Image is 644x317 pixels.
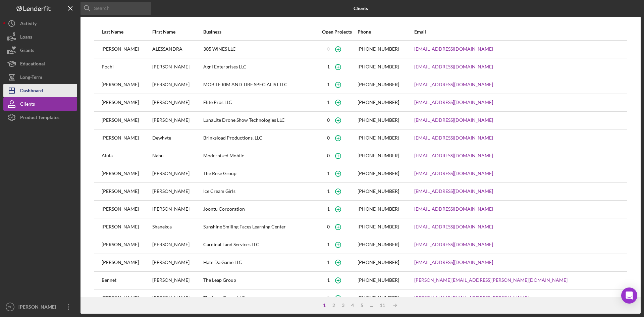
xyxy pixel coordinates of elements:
[327,82,330,87] div: 1
[152,272,202,289] div: [PERSON_NAME]
[358,224,399,229] div: [PHONE_NUMBER]
[414,46,493,52] a: [EMAIL_ADDRESS][DOMAIN_NAME]
[358,29,414,35] div: Phone
[358,206,399,212] div: [PHONE_NUMBER]
[20,111,59,126] div: Product Templates
[20,44,34,59] div: Grants
[203,29,316,35] div: Business
[203,236,316,253] div: Cardinal Land Services LLC
[102,130,152,147] div: [PERSON_NAME]
[152,59,202,75] div: [PERSON_NAME]
[102,165,152,182] div: [PERSON_NAME]
[358,295,399,301] div: [PHONE_NUMBER]
[358,64,399,69] div: [PHONE_NUMBER]
[102,272,152,289] div: Bennet
[414,135,493,141] a: [EMAIL_ADDRESS][DOMAIN_NAME]
[152,130,202,147] div: Dewhyte
[358,242,399,247] div: [PHONE_NUMBER]
[152,254,202,271] div: [PERSON_NAME]
[414,171,493,176] a: [EMAIL_ADDRESS][DOMAIN_NAME]
[358,153,399,158] div: [PHONE_NUMBER]
[102,29,152,35] div: Last Name
[414,295,529,301] a: [PERSON_NAME][EMAIL_ADDRESS][PERSON_NAME]
[102,76,152,93] div: [PERSON_NAME]
[203,41,316,58] div: 305 WINES LLC
[354,6,368,11] b: Clients
[3,17,77,30] button: Activity
[327,153,330,158] div: 0
[203,219,316,235] div: Sunshine Smiling Faces Learning Center
[327,171,330,176] div: 1
[327,295,330,301] div: 0
[329,303,338,308] div: 2
[152,76,202,93] div: [PERSON_NAME]
[152,165,202,182] div: [PERSON_NAME]
[152,29,202,35] div: First Name
[327,64,330,69] div: 1
[203,130,316,147] div: Brinksload Productions, LLC
[3,44,77,57] button: Grants
[358,189,399,194] div: [PHONE_NUMBER]
[3,97,77,111] button: Clients
[3,111,77,124] button: Product Templates
[327,206,330,212] div: 1
[348,303,357,308] div: 4
[358,260,399,265] div: [PHONE_NUMBER]
[358,82,399,87] div: [PHONE_NUMBER]
[152,290,202,307] div: [PERSON_NAME]
[20,84,43,99] div: Dashboard
[327,189,330,194] div: 1
[203,254,316,271] div: Hate Da Game LLC
[152,236,202,253] div: [PERSON_NAME]
[376,303,388,308] div: 11
[102,290,152,307] div: [PERSON_NAME]
[327,100,330,105] div: 1
[358,117,399,123] div: [PHONE_NUMBER]
[327,277,330,283] div: 1
[17,300,60,315] div: [PERSON_NAME]
[102,183,152,200] div: [PERSON_NAME]
[414,64,493,69] a: [EMAIL_ADDRESS][DOMAIN_NAME]
[3,84,77,97] button: Dashboard
[152,201,202,218] div: [PERSON_NAME]
[102,148,152,164] div: Alula
[3,300,77,314] button: CH[PERSON_NAME]
[203,112,316,129] div: LunaLite Drone Show Technologies LLC
[152,41,202,58] div: ALESSANDRA
[152,183,202,200] div: [PERSON_NAME]
[327,117,330,123] div: 0
[203,165,316,182] div: The Rose Group
[338,303,348,308] div: 3
[203,290,316,307] div: The Leap Group LLC
[414,82,493,87] a: [EMAIL_ADDRESS][DOMAIN_NAME]
[152,219,202,235] div: Shanekca
[203,94,316,111] div: Elite Pros LLC
[3,57,77,70] button: Educational
[358,46,399,52] div: [PHONE_NUMBER]
[203,76,316,93] div: MOBILE RIM AND TIRE SPECIALIST LLC
[203,201,316,218] div: Joontu Corporation
[414,117,493,123] a: [EMAIL_ADDRESS][DOMAIN_NAME]
[621,287,637,304] div: Open Intercom Messenger
[414,260,493,265] a: [EMAIL_ADDRESS][DOMAIN_NAME]
[358,135,399,141] div: [PHONE_NUMBER]
[367,303,376,308] div: ...
[20,17,37,32] div: Activity
[152,94,202,111] div: [PERSON_NAME]
[152,112,202,129] div: [PERSON_NAME]
[327,46,330,52] div: 0
[3,30,77,44] button: Loans
[327,135,330,141] div: 0
[102,41,152,58] div: [PERSON_NAME]
[203,59,316,75] div: Agni Enterprises LLC
[102,201,152,218] div: [PERSON_NAME]
[152,148,202,164] div: Nahu
[358,171,399,176] div: [PHONE_NUMBER]
[327,260,330,265] div: 1
[3,70,77,84] button: Long-Term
